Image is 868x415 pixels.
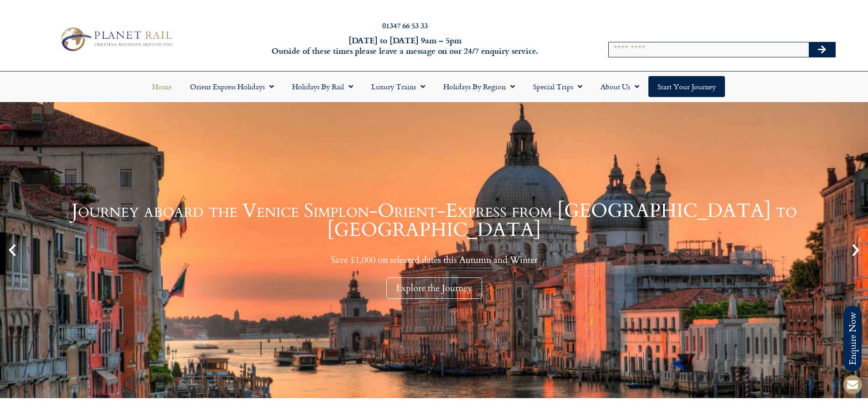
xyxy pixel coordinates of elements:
[181,76,283,97] a: Orient Express Holidays
[386,277,482,299] div: Explore the Journey
[5,76,863,97] nav: Menu
[648,76,725,97] a: Start your Journey
[848,242,863,258] div: Next slide
[591,76,648,97] a: About Us
[382,20,428,31] a: 01347 66 53 33
[23,254,845,266] p: Save £1,000 on selected dates this Autumn and Winter
[283,76,362,97] a: Holidays by Rail
[809,42,835,57] button: Search
[524,76,591,97] a: Special Trips
[56,25,175,54] img: Planet Rail Train Holidays Logo
[362,76,434,97] a: Luxury Trains
[234,35,576,56] h6: [DATE] to [DATE] 9am – 5pm Outside of these times please leave a message on our 24/7 enquiry serv...
[23,201,845,240] h1: Journey aboard the Venice Simplon-Orient-Express from [GEOGRAPHIC_DATA] to [GEOGRAPHIC_DATA]
[5,242,20,258] div: Previous slide
[434,76,524,97] a: Holidays by Region
[143,76,181,97] a: Home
